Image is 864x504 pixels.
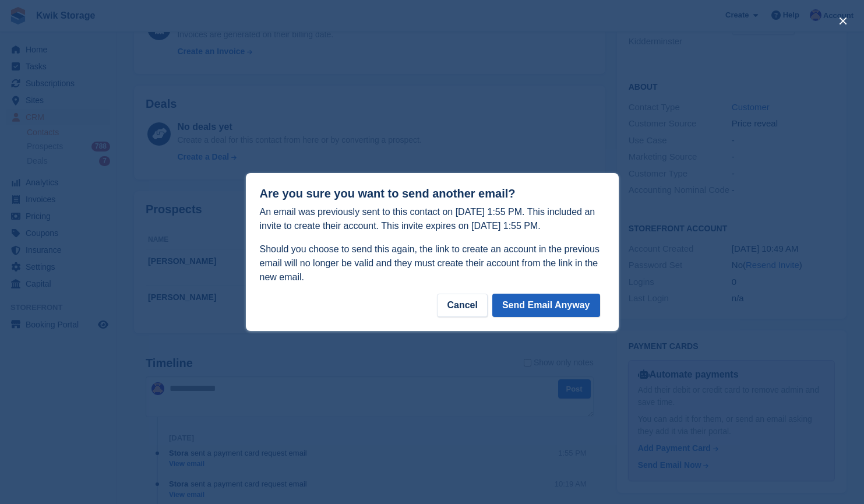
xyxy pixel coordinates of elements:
[834,12,852,30] button: close
[492,294,600,317] button: Send Email Anyway
[437,294,487,317] div: Cancel
[260,187,605,200] h1: Are you sure you want to send another email?
[260,242,605,284] p: Should you choose to send this again, the link to create an account in the previous email will no...
[260,205,605,233] p: An email was previously sent to this contact on [DATE] 1:55 PM. This included an invite to create...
